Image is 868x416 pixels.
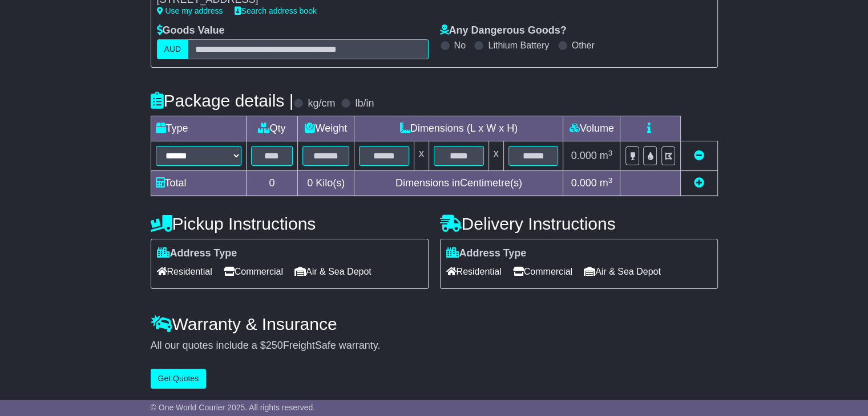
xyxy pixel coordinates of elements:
span: Air & Sea Depot [584,263,661,280]
sup: 3 [608,176,613,185]
span: 0.000 [571,177,597,189]
span: m [600,177,613,189]
label: Other [572,40,595,51]
label: Goods Value [157,25,225,37]
td: Dimensions in Centimetre(s) [354,171,563,196]
sup: 3 [608,149,613,157]
a: Use my address [157,6,223,15]
div: All our quotes include a $ FreightSafe warranty. [151,340,718,352]
button: Get Quotes [151,369,207,389]
span: 0 [307,177,313,189]
label: AUD [157,39,189,59]
a: Remove this item [694,150,704,161]
span: © One World Courier 2025. All rights reserved. [151,403,316,412]
h4: Pickup Instructions [151,214,429,233]
td: 0 [246,171,298,196]
td: Dimensions (L x W x H) [354,116,563,141]
td: Weight [298,116,354,141]
span: m [600,150,613,161]
label: Any Dangerous Goods? [440,25,567,37]
h4: Package details | [151,91,294,110]
label: Address Type [446,247,527,260]
label: Lithium Battery [488,40,549,51]
td: Total [151,171,246,196]
td: x [488,141,503,171]
td: Type [151,116,246,141]
span: 0.000 [571,150,597,161]
td: Qty [246,116,298,141]
h4: Delivery Instructions [440,214,718,233]
a: Add new item [694,177,704,189]
label: kg/cm [308,97,335,110]
span: Residential [446,263,502,280]
span: Commercial [224,263,283,280]
td: Volume [563,116,620,141]
td: x [414,141,429,171]
span: Commercial [513,263,572,280]
td: Kilo(s) [298,171,354,196]
a: Search address book [235,6,317,15]
span: Air & Sea Depot [294,263,372,280]
span: 250 [266,340,283,351]
label: Address Type [157,247,237,260]
h4: Warranty & Insurance [151,315,718,333]
label: No [454,40,466,51]
span: Residential [157,263,212,280]
label: lb/in [355,97,374,110]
